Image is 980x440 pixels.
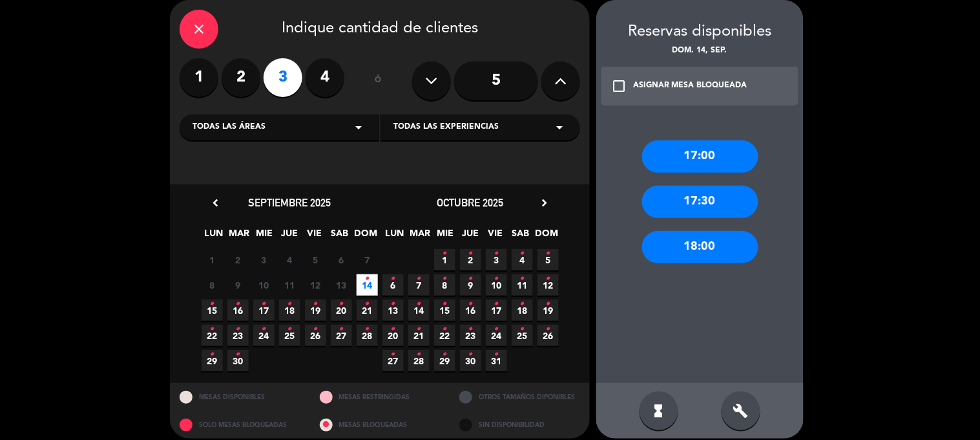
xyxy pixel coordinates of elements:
[633,80,747,93] div: ASIGNAR MESA BLOQUEADA
[408,325,430,346] span: 21
[450,383,590,411] div: OTROS TAMAÑOS DIPONIBLES
[193,121,266,134] span: Todas las áreas
[357,249,378,270] span: 7
[310,411,450,439] div: MESAS BLOQUEADAS
[494,243,499,264] i: •
[391,344,395,365] i: •
[536,226,557,247] span: DOM
[365,269,370,289] i: •
[434,325,455,346] span: 22
[486,274,507,296] span: 10
[391,319,395,340] i: •
[279,325,300,346] span: 25
[443,294,447,314] i: •
[310,383,450,411] div: MESAS RESTRINGIDAS
[331,249,352,270] span: 6
[202,274,223,296] span: 8
[382,325,404,346] span: 20
[417,344,421,365] i: •
[339,319,344,340] i: •
[365,319,370,340] i: •
[733,403,749,419] i: build
[236,294,240,314] i: •
[391,269,395,289] i: •
[227,325,249,346] span: 23
[512,325,533,346] span: 25
[227,249,249,270] span: 2
[357,325,378,346] span: 28
[191,21,207,37] i: close
[357,58,399,104] div: ó
[611,78,627,94] i: check_box_outline_blank
[355,226,376,247] span: DOM
[305,249,326,270] span: 5
[434,350,455,371] span: 29
[443,344,447,365] i: •
[357,274,378,296] span: 14
[236,319,240,340] i: •
[313,294,318,314] i: •
[210,294,214,314] i: •
[253,300,275,321] span: 17
[331,325,352,346] span: 27
[227,300,249,321] span: 16
[202,350,223,371] span: 29
[262,319,266,340] i: •
[202,325,223,346] span: 22
[546,294,550,314] i: •
[642,140,758,173] div: 17:00
[279,226,300,247] span: JUE
[537,325,559,346] span: 26
[642,231,758,263] div: 18:00
[512,274,533,296] span: 11
[434,300,455,321] span: 15
[253,274,275,296] span: 10
[434,249,455,270] span: 1
[170,383,310,411] div: MESAS DISPONIBLES
[512,249,533,270] span: 4
[460,226,481,247] span: JUE
[494,294,499,314] i: •
[262,294,266,314] i: •
[435,226,456,247] span: MIE
[468,243,473,264] i: •
[596,19,804,45] div: Reservas disponibles
[357,300,378,321] span: 21
[460,325,481,346] span: 23
[443,269,447,289] i: •
[537,300,559,321] span: 19
[510,226,532,247] span: SAB
[651,403,667,419] i: hourglass_full
[642,186,758,218] div: 17:30
[537,274,559,296] span: 12
[486,325,507,346] span: 24
[494,319,499,340] i: •
[546,269,550,289] i: •
[437,196,504,209] span: octubre 2025
[486,300,507,321] span: 17
[468,319,473,340] i: •
[203,226,225,247] span: LUN
[520,294,525,314] i: •
[305,300,326,321] span: 19
[254,226,275,247] span: MIE
[486,350,507,371] span: 31
[253,325,275,346] span: 24
[382,350,404,371] span: 27
[417,319,421,340] i: •
[279,274,300,296] span: 11
[305,274,326,296] span: 12
[468,269,473,289] i: •
[210,344,214,365] i: •
[304,226,326,247] span: VIE
[417,294,421,314] i: •
[365,294,370,314] i: •
[512,300,533,321] span: 18
[279,249,300,270] span: 4
[494,269,499,289] i: •
[520,269,525,289] i: •
[460,300,481,321] span: 16
[408,274,430,296] span: 7
[552,120,567,135] i: arrow_drop_down
[305,325,326,346] span: 26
